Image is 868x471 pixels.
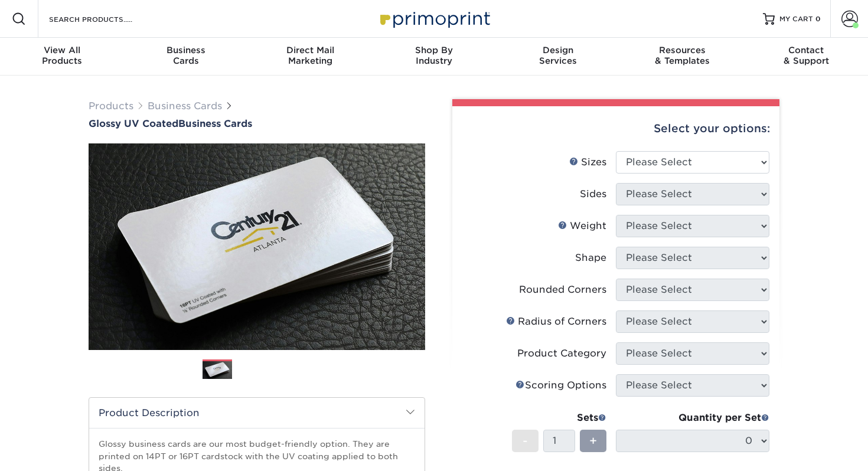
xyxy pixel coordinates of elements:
[512,411,606,425] div: Sets
[282,355,311,384] img: Business Cards 03
[496,45,620,66] div: Services
[558,219,606,233] div: Weight
[496,45,620,55] span: Design
[620,45,744,66] div: & Templates
[523,432,528,450] span: -
[372,38,496,76] a: Shop ByIndustry
[242,355,272,384] img: Business Cards 02
[248,45,372,66] div: Marketing
[248,45,372,55] span: Direct Mail
[372,45,496,66] div: Industry
[744,38,868,76] a: Contact& Support
[89,398,425,428] h2: Product Description
[375,6,493,31] img: Primoprint
[148,100,222,112] a: Business Cards
[744,45,868,55] span: Contact
[89,118,178,129] span: Glossy UV Coated
[89,118,425,129] h1: Business Cards
[815,15,821,23] span: 0
[124,38,248,76] a: BusinessCards
[569,155,606,169] div: Sizes
[620,38,744,76] a: Resources& Templates
[462,106,770,151] div: Select your options:
[248,38,372,76] a: Direct MailMarketing
[48,12,163,26] input: SEARCH PRODUCTS.....
[580,187,606,201] div: Sides
[203,355,232,385] img: Business Cards 01
[515,378,606,392] div: Scoring Options
[89,78,425,415] img: Glossy UV Coated 01
[506,315,606,329] div: Radius of Corners
[517,346,606,361] div: Product Category
[575,251,606,265] div: Shape
[496,38,620,76] a: DesignServices
[616,411,769,425] div: Quantity per Set
[89,118,425,129] a: Glossy UV CoatedBusiness Cards
[519,283,606,297] div: Rounded Corners
[372,45,496,55] span: Shop By
[779,14,813,24] span: MY CART
[620,45,744,55] span: Resources
[124,45,248,66] div: Cards
[124,45,248,55] span: Business
[589,432,597,450] span: +
[744,45,868,66] div: & Support
[89,100,133,112] a: Products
